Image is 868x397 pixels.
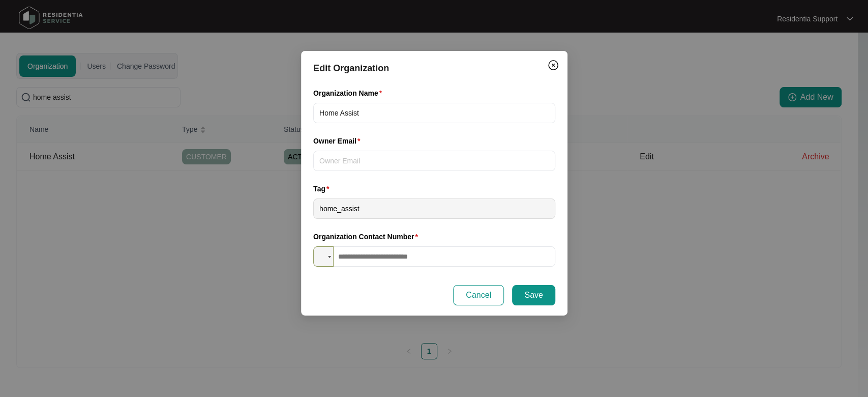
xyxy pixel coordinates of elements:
[466,289,491,301] span: Cancel
[524,289,543,301] span: Save
[313,136,364,146] label: Owner Email
[313,198,555,219] input: Tag
[453,285,504,305] button: Cancel
[547,59,559,71] img: closeCircle
[313,184,333,194] label: Tag
[313,61,555,75] div: Edit Organization
[512,285,555,305] button: Save
[313,88,386,98] label: Organization Name
[313,103,555,123] input: Organization Name
[313,232,422,242] label: Organization Contact Number
[313,151,555,171] input: Owner Email
[545,57,561,73] button: Close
